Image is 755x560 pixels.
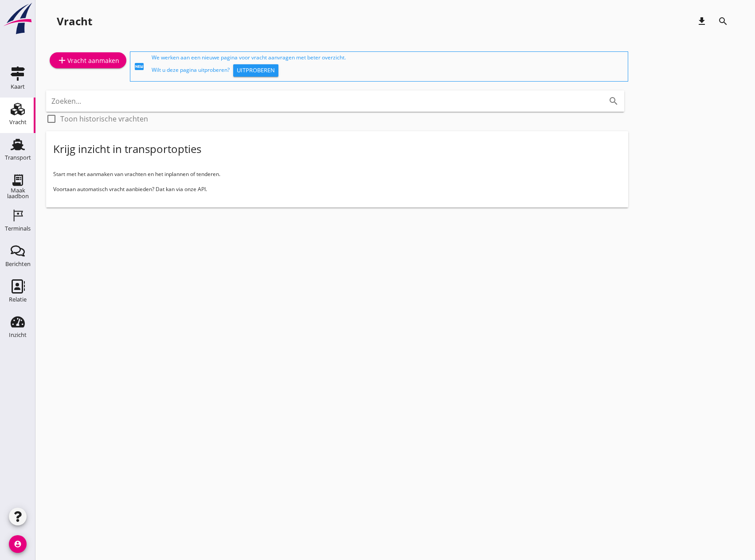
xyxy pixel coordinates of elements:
div: Berichten [5,261,31,267]
img: logo-small.a267ee39.svg [2,2,34,35]
i: add [57,55,67,66]
p: Start met het aanmaken van vrachten en het inplannen of tenderen. [53,170,621,178]
div: Vracht [9,119,27,125]
i: search [718,16,728,27]
label: Toon historische vrachten [60,114,148,123]
i: search [608,96,619,106]
i: account_circle [9,535,27,553]
div: Relatie [9,297,27,302]
div: Terminals [5,226,31,231]
div: Transport [5,155,31,161]
a: Vracht aanmaken [50,52,126,68]
div: Inzicht [9,332,27,338]
div: Vracht aanmaken [57,55,119,66]
button: Uitproberen [233,64,278,77]
div: Kaart [11,84,25,90]
div: Vracht [57,14,92,28]
p: Voortaan automatisch vracht aanbieden? Dat kan via onze API. [53,185,621,193]
input: Zoeken... [51,94,594,108]
div: We werken aan een nieuwe pagina voor vracht aanvragen met beter overzicht. Wilt u deze pagina uit... [152,54,624,79]
div: Krijg inzicht in transportopties [53,142,201,156]
div: Uitproberen [237,66,275,75]
i: download [696,16,707,27]
i: fiber_new [134,61,145,72]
